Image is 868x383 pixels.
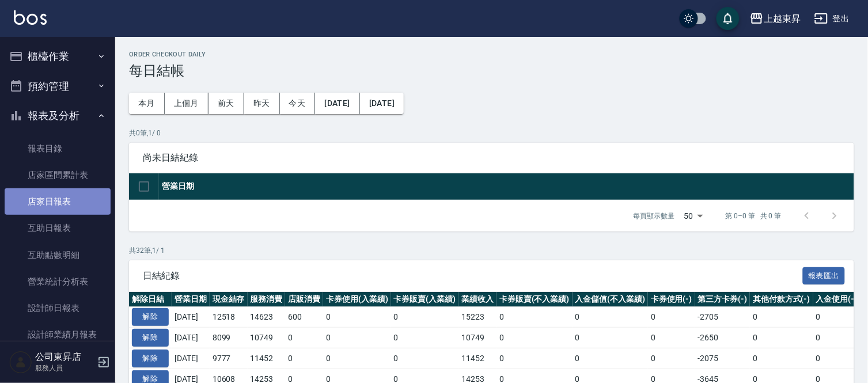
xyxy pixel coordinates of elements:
td: 0 [648,307,695,328]
th: 現金結存 [210,292,248,307]
td: 14623 [248,307,286,328]
span: 尚未日結紀錄 [143,152,840,164]
td: 0 [391,307,459,328]
th: 解除日結 [129,292,172,307]
button: save [717,7,740,30]
p: 服務人員 [35,363,94,373]
td: 8099 [210,328,248,348]
a: 互助日報表 [5,215,111,241]
td: 0 [323,348,391,369]
button: 櫃檯作業 [5,41,111,71]
td: 0 [496,328,573,348]
p: 第 0–0 筆 共 0 筆 [726,211,782,221]
th: 卡券使用(入業績) [323,292,391,307]
button: 昨天 [244,93,280,114]
td: 0 [391,328,459,348]
button: 解除 [132,350,169,367]
th: 業績收入 [458,292,496,307]
td: [DATE] [172,348,210,369]
td: 0 [750,328,813,348]
button: 報表及分析 [5,101,111,131]
button: 解除 [132,329,169,347]
img: Person [9,351,32,374]
button: 預約管理 [5,71,111,101]
th: 其他付款方式(-) [750,292,813,307]
th: 第三方卡券(-) [695,292,751,307]
button: 前天 [209,93,244,114]
td: 11452 [248,348,286,369]
td: [DATE] [172,328,210,348]
th: 營業日期 [172,292,210,307]
td: -2650 [695,328,751,348]
td: 10749 [458,328,496,348]
td: 0 [813,328,861,348]
td: 0 [750,307,813,328]
td: 0 [813,348,861,369]
td: -2705 [695,307,751,328]
a: 報表匯出 [803,270,846,280]
a: 店家區間累計表 [5,162,111,188]
td: 0 [496,307,573,328]
span: 日結紀錄 [143,270,803,282]
button: [DATE] [315,93,359,114]
td: 0 [285,328,323,348]
th: 卡券使用(-) [648,292,695,307]
a: 設計師日報表 [5,295,111,321]
button: 本月 [129,93,165,114]
button: 登出 [810,8,854,29]
td: 9777 [210,348,248,369]
div: 50 [680,200,707,232]
a: 設計師業績月報表 [5,321,111,348]
td: 12518 [210,307,248,328]
td: 15223 [458,307,496,328]
h3: 每日結帳 [129,63,854,79]
div: 上越東昇 [764,12,801,26]
td: 10749 [248,328,286,348]
td: 0 [573,328,649,348]
td: [DATE] [172,307,210,328]
button: 今天 [280,93,316,114]
th: 服務消費 [248,292,286,307]
td: 0 [573,348,649,369]
button: 上越東昇 [745,7,805,31]
td: 0 [813,307,861,328]
td: 0 [496,348,573,369]
td: 0 [750,348,813,369]
a: 營業統計分析表 [5,268,111,295]
button: 上個月 [165,93,209,114]
th: 店販消費 [285,292,323,307]
th: 入金使用(-) [813,292,861,307]
a: 店家日報表 [5,188,111,215]
td: 11452 [458,348,496,369]
p: 共 0 筆, 1 / 0 [129,128,854,138]
td: 600 [285,307,323,328]
h2: Order checkout daily [129,51,854,58]
p: 共 32 筆, 1 / 1 [129,245,854,256]
button: 報表匯出 [803,267,846,285]
th: 營業日期 [159,173,854,200]
a: 報表目錄 [5,135,111,162]
th: 卡券販賣(入業績) [391,292,459,307]
img: Logo [14,10,47,25]
th: 卡券販賣(不入業績) [496,292,573,307]
th: 入金儲值(不入業績) [573,292,649,307]
h5: 公司東昇店 [35,351,94,363]
button: [DATE] [360,93,404,114]
a: 互助點數明細 [5,242,111,268]
p: 每頁顯示數量 [634,211,675,221]
td: 0 [573,307,649,328]
td: -2075 [695,348,751,369]
td: 0 [323,328,391,348]
td: 0 [285,348,323,369]
td: 0 [648,348,695,369]
td: 0 [648,328,695,348]
td: 0 [391,348,459,369]
td: 0 [323,307,391,328]
button: 解除 [132,308,169,326]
